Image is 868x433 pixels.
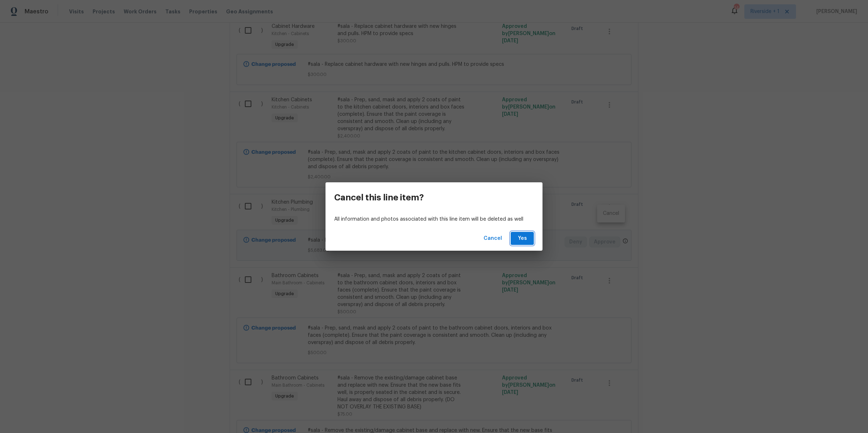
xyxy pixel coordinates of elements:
span: Yes [516,234,528,243]
span: Cancel [484,234,502,243]
p: All information and photos associated with this line item will be deleted as well [334,216,534,223]
h3: Cancel this line item? [334,192,424,203]
button: Yes [511,232,534,245]
button: Cancel [481,232,505,245]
